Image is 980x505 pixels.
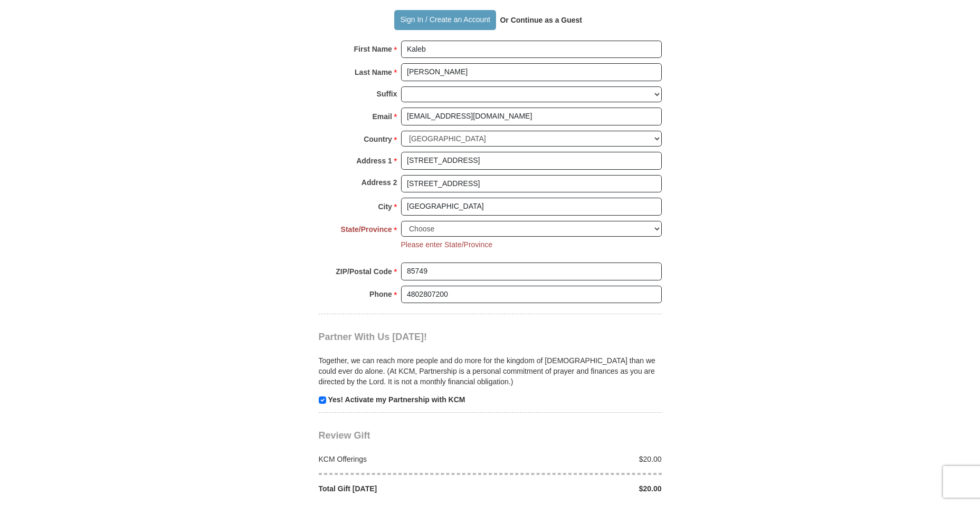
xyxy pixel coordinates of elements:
strong: Address 1 [356,153,392,168]
li: Please enter State/Province [401,239,493,250]
p: Together, we can reach more people and do more for the kingdom of [DEMOGRAPHIC_DATA] than we coul... [319,355,662,387]
strong: Yes! Activate my Partnership with KCM [328,395,465,404]
strong: Or Continue as a Guest [500,16,582,24]
strong: Address 2 [361,175,397,190]
div: $20.00 [490,454,668,464]
div: KCM Offerings [313,454,490,464]
strong: Email [373,109,392,124]
div: $20.00 [490,483,668,494]
strong: Phone [369,287,392,302]
strong: First Name [354,42,392,56]
div: Total Gift [DATE] [313,483,490,494]
span: Partner With Us [DATE]! [319,332,427,342]
strong: City [378,199,392,214]
strong: Last Name [355,65,392,80]
span: Review Gift [319,430,370,441]
strong: Country [364,132,392,147]
strong: State/Province [341,222,392,237]
strong: Suffix [377,86,397,101]
button: Sign In / Create an Account [394,10,496,30]
strong: ZIP/Postal Code [336,264,392,279]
